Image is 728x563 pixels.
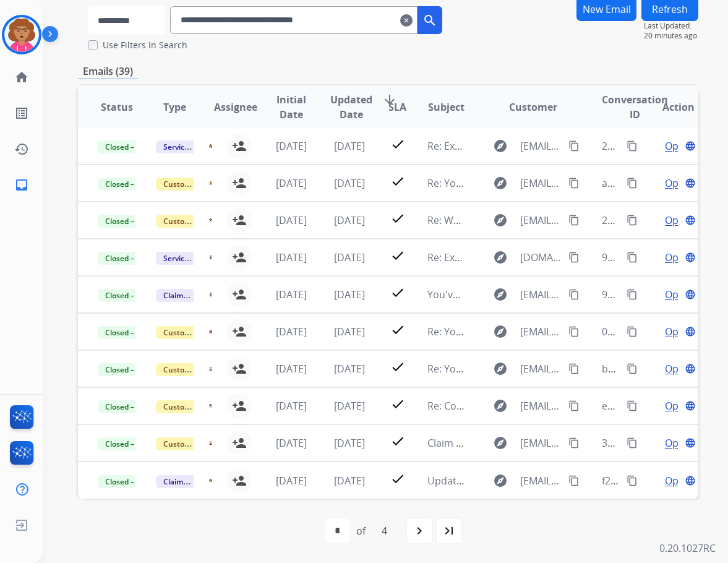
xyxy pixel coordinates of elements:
span: [DATE] [276,288,307,301]
span: Subject [428,100,465,114]
mat-icon: language [685,363,696,374]
span: Status [101,100,133,114]
span: Closed – Solved [98,400,166,413]
span: [DATE] [334,399,365,413]
mat-icon: inbox [14,178,29,192]
mat-icon: content_copy [627,400,638,411]
mat-icon: language [685,252,696,263]
mat-icon: person_add [232,324,247,339]
span: Re: Your repaired product is ready for pickup [427,176,638,190]
mat-icon: explore [493,213,508,228]
mat-icon: person_add [232,213,247,228]
mat-icon: check [390,285,405,300]
mat-icon: clear [400,13,413,28]
div: of [356,523,366,538]
span: Claim Information [427,436,512,450]
mat-icon: content_copy [568,215,580,226]
mat-icon: check [390,434,405,449]
mat-icon: explore [493,436,508,450]
mat-icon: language [685,215,696,226]
span: Claims Adjudication [156,289,241,302]
mat-icon: content_copy [627,215,638,226]
span: Open [665,473,690,488]
mat-icon: person_add [232,250,247,265]
span: Re: Your Jomashop virtual card is here [427,362,606,376]
span: [DATE] [334,325,365,338]
span: [DATE] [334,251,365,264]
div: 4 [372,518,397,543]
span: Customer Support [156,363,236,376]
mat-icon: person_add [232,139,247,153]
mat-icon: explore [493,361,508,376]
img: agent-avatar [209,330,212,333]
span: Closed – Solved [98,140,166,153]
mat-icon: language [685,326,696,337]
span: [DATE] [276,213,307,227]
span: [EMAIL_ADDRESS][DOMAIN_NAME] [520,398,562,413]
mat-icon: content_copy [568,437,580,449]
mat-icon: language [685,178,696,189]
span: 20 minutes ago [644,31,698,41]
span: [EMAIL_ADDRESS][DOMAIN_NAME] [520,176,562,191]
span: [DATE] [334,474,365,488]
span: Open [665,398,690,413]
mat-icon: explore [493,176,508,191]
img: agent-avatar [209,479,212,482]
mat-icon: person_add [232,398,247,413]
span: [EMAIL_ADDRESS][DOMAIN_NAME] [520,139,562,153]
mat-icon: content_copy [627,326,638,337]
span: Customer Support [156,400,236,413]
mat-icon: content_copy [568,289,580,300]
img: agent-avatar [209,367,212,370]
span: Service Support [156,252,226,265]
span: [DATE] [276,176,307,190]
mat-icon: explore [493,324,508,339]
mat-icon: language [685,475,696,486]
mat-icon: home [14,70,29,85]
mat-icon: content_copy [568,363,580,374]
mat-icon: content_copy [568,326,580,337]
span: Open [665,213,690,228]
img: agent-avatar [209,256,212,259]
span: [DATE] [276,139,307,153]
mat-icon: content_copy [627,140,638,152]
mat-icon: check [390,471,405,486]
span: Closed – Solved [98,363,166,376]
mat-icon: check [390,248,405,263]
mat-icon: check [390,174,405,189]
img: agent-avatar [209,293,212,296]
span: [DATE] [276,251,307,264]
span: Initial Date [272,92,310,122]
mat-icon: navigate_next [412,523,427,538]
mat-icon: content_copy [627,178,638,189]
img: avatar [4,17,39,52]
mat-icon: person_add [232,176,247,191]
img: agent-avatar [209,181,212,184]
span: [EMAIL_ADDRESS][DOMAIN_NAME] [520,473,562,488]
span: [EMAIL_ADDRESS][DOMAIN_NAME] [520,361,562,376]
span: Customer [509,100,557,114]
mat-icon: explore [493,287,508,302]
mat-icon: search [422,13,437,28]
span: Open [665,250,690,265]
span: Closed – Solved [98,475,166,488]
mat-icon: check [390,137,405,152]
span: Re: Your Bed Bath & Beyond & buybuy Baby virtual card is here [427,325,721,338]
mat-icon: content_copy [627,252,638,263]
span: Closed – Solved [98,289,166,302]
span: Open [665,176,690,191]
span: Service Support [156,140,226,153]
span: Closed – Solved [98,252,166,265]
span: SLA [388,100,406,114]
mat-icon: check [390,359,405,374]
mat-icon: person_add [232,473,247,488]
span: Open [665,436,690,450]
span: [DATE] [334,213,365,227]
span: [DATE] [276,325,307,338]
span: [EMAIL_ADDRESS][DOMAIN_NAME] [520,213,562,228]
mat-icon: check [390,211,405,226]
span: [DATE] [334,176,365,190]
img: agent-avatar [209,144,212,147]
span: [DATE] [334,436,365,450]
mat-icon: content_copy [568,475,580,486]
